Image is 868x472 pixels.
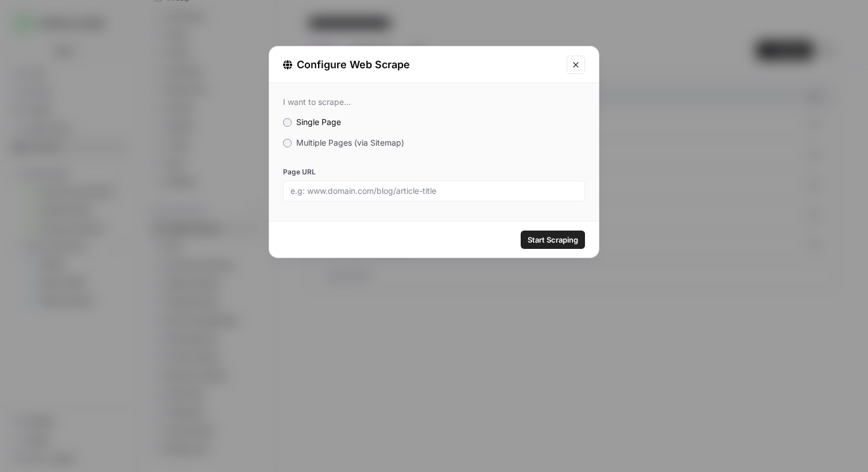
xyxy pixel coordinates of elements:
span: Single Page [296,117,341,127]
input: Single Page [283,118,292,127]
button: Close modal [567,56,585,74]
div: Configure Web Scrape [283,57,560,73]
button: Start Scraping [521,231,585,249]
input: Multiple Pages (via Sitemap) [283,139,292,147]
span: Multiple Pages (via Sitemap) [296,138,404,147]
label: Page URL [283,167,585,177]
div: I want to scrape... [283,97,585,107]
span: Start Scraping [528,234,578,245]
input: e.g: www.domain.com/blog/article-title [290,186,578,196]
